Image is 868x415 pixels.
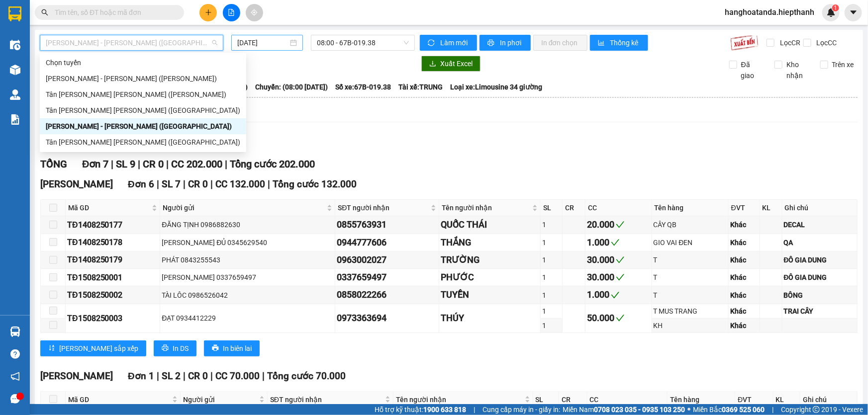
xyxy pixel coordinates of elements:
[183,370,186,382] span: |
[230,158,315,170] span: Tổng cước 202.000
[782,200,858,216] th: Ghi chú
[215,178,265,190] span: CC 132.000
[337,236,437,249] div: 0944777606
[10,394,20,404] span: message
[225,158,227,170] span: |
[273,178,357,190] span: Tổng cước 132.000
[223,4,240,21] button: file-add
[687,408,690,412] span: ⚪️
[55,7,172,18] input: Tìm tên, số ĐT hoặc mã đơn
[67,271,158,284] div: TĐ1508250001
[205,9,212,16] span: plus
[398,82,443,92] span: Tài xế: TRUNG
[335,216,439,234] td: 0855763931
[262,370,265,382] span: |
[450,82,542,92] span: Loại xe: Limousine 34 giường
[270,394,383,405] span: SĐT người nhận
[46,105,240,116] div: Tân [PERSON_NAME] [PERSON_NAME] ([GEOGRAPHIC_DATA])
[441,311,539,325] div: THÚY
[730,272,758,283] div: Khác
[40,86,246,102] div: Tân Châu - Hồ Chí Minh (TIỀN)
[729,200,760,216] th: ĐVT
[157,370,159,382] span: |
[40,158,67,170] span: TỔNG
[590,35,648,51] button: bar-chartThống kê
[173,343,189,354] span: In DS
[67,312,158,325] div: TĐ1508250003
[730,306,758,317] div: Khác
[66,251,160,269] td: TĐ1408250179
[128,178,154,190] span: Đơn 6
[654,290,727,301] div: T
[10,89,20,100] img: warehouse-icon
[441,218,539,232] div: QUỐC THÁI
[439,269,541,286] td: PHƯỚC
[533,35,587,51] button: In đơn chọn
[338,202,429,213] span: SĐT người nhận
[559,392,587,408] th: CR
[610,37,640,48] span: Thống kê
[66,269,160,286] td: TĐ1508250001
[423,406,466,414] strong: 1900 633 818
[730,290,758,301] div: Khác
[138,158,140,170] span: |
[782,59,812,81] span: Kho nhận
[587,288,650,302] div: 1.000
[587,218,650,232] div: 20.000
[46,73,240,84] div: [PERSON_NAME] - [PERSON_NAME] ([PERSON_NAME])
[500,37,523,48] span: In phơi
[654,320,727,331] div: KH
[442,202,530,213] span: Tên người nhận
[441,288,539,302] div: TUYỀN
[163,202,325,213] span: Người gửi
[199,4,217,21] button: plus
[251,9,258,16] span: aim
[784,254,856,265] div: ĐÔ GIA DUNG
[10,327,20,337] img: warehouse-icon
[652,200,729,216] th: Tên hàng
[440,58,473,69] span: Xuất Excel
[67,236,158,249] div: TĐ1408250178
[587,253,650,267] div: 30.000
[654,254,727,265] div: T
[827,8,836,17] img: icon-new-feature
[542,272,560,283] div: 1
[594,406,685,414] strong: 0708 023 035 - 0935 103 250
[849,8,858,17] span: caret-down
[40,370,113,382] span: [PERSON_NAME]
[587,236,650,249] div: 1.000
[439,304,541,333] td: THÚY
[183,394,257,405] span: Người gửi
[337,253,437,267] div: 0963002027
[421,56,481,72] button: downloadXuất Excel
[668,392,735,408] th: Tên hàng
[67,289,158,301] div: TĐ1508250002
[204,340,260,356] button: printerIn biên lai
[439,286,541,304] td: TUYỀN
[228,9,235,16] span: file-add
[800,392,858,408] th: Ghi chú
[784,306,856,317] div: TRAI CÂY
[611,238,620,247] span: check
[730,35,759,51] img: 9k=
[162,313,333,324] div: ĐẠT 0934412229
[813,406,820,413] span: copyright
[429,60,436,68] span: download
[784,290,856,301] div: BÔNG
[730,320,758,331] div: Khác
[439,234,541,251] td: THẮNG
[335,82,391,92] span: Số xe: 67B-019.38
[784,219,856,230] div: DECAL
[10,114,20,125] img: solution-icon
[46,57,240,68] div: Chọn tuyến
[40,55,246,71] div: Chọn tuyến
[441,253,539,267] div: TRƯỜNG
[335,269,439,286] td: 0337659497
[375,404,466,415] span: Hỗ trợ kỹ thuật:
[717,6,822,18] span: hanghoatanda.hiepthanh
[162,272,333,283] div: [PERSON_NAME] 0337659497
[10,372,20,381] span: notification
[210,178,213,190] span: |
[563,200,586,216] th: CR
[784,237,856,248] div: QA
